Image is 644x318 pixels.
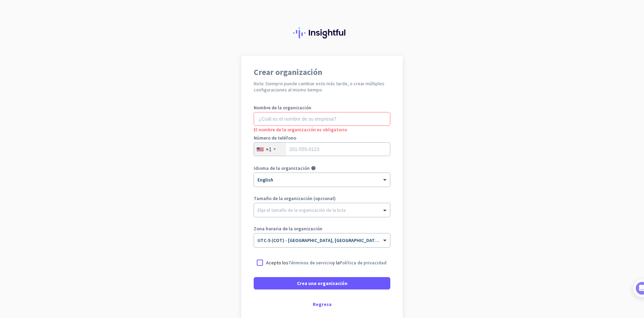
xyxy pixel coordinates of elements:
[254,112,390,126] input: ¿Cuál es el nombre de su empresa?
[266,259,387,266] p: Acepto los y la
[254,166,310,171] label: Idioma de la organización
[254,135,390,140] label: Número de teléfono
[293,28,351,39] img: Insightful
[254,68,390,76] h1: Crear organización
[311,166,316,171] i: help
[266,146,272,153] div: +1
[254,127,347,133] span: El nombre de la organización es obligatorio
[254,226,390,231] label: Zona horaria de la organización
[254,302,390,307] div: Regresa
[254,142,390,156] input: 201-555-0123
[254,277,390,289] button: Crea una organización
[254,80,390,93] h2: Nota: Siempre puede cambiar esto más tarde, o crear múltiples configuraciones al mismo tiempo
[340,260,387,266] a: Política de privacidad
[288,260,333,266] a: Términos de servicio
[254,105,390,110] label: Nombre de la organización
[297,280,347,287] span: Crea una organización
[254,196,390,201] label: Tamaño de la organización (opcional)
